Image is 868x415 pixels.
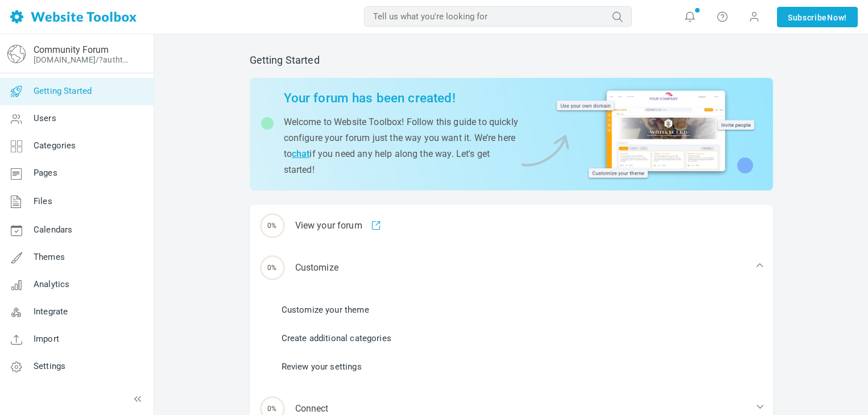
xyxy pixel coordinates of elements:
span: Calendars [34,225,72,235]
span: Themes [34,252,65,262]
span: 0% [260,213,285,238]
span: Import [34,334,59,344]
a: Create additional categories [282,332,391,345]
span: Analytics [34,279,69,289]
div: View your forum [250,205,773,247]
span: Now! [827,11,847,24]
span: Categories [34,140,76,151]
span: Settings [34,361,65,371]
span: Users [34,113,56,123]
span: 0% [260,255,285,280]
a: [DOMAIN_NAME]/?authtoken=54eddaea4b682207984d49562cb42b84&rememberMe=1 [34,55,133,64]
span: Files [34,196,52,206]
a: Review your settings [282,360,362,373]
a: chat [292,148,310,159]
a: 0% View your forum [250,205,773,247]
span: Pages [34,168,57,178]
p: Welcome to Website Toolbox! Follow this guide to quickly configure your forum just the way you wa... [284,114,519,178]
a: SubscribeNow! [777,7,858,27]
img: globe-icon.png [7,45,26,63]
h2: Getting Started [250,54,773,67]
a: Customize your theme [282,304,369,316]
span: Integrate [34,306,68,317]
span: Getting Started [34,86,92,96]
a: Community Forum [34,44,109,55]
div: Customize [250,247,773,289]
h2: Your forum has been created! [284,90,519,106]
input: Tell us what you're looking for [364,6,632,27]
